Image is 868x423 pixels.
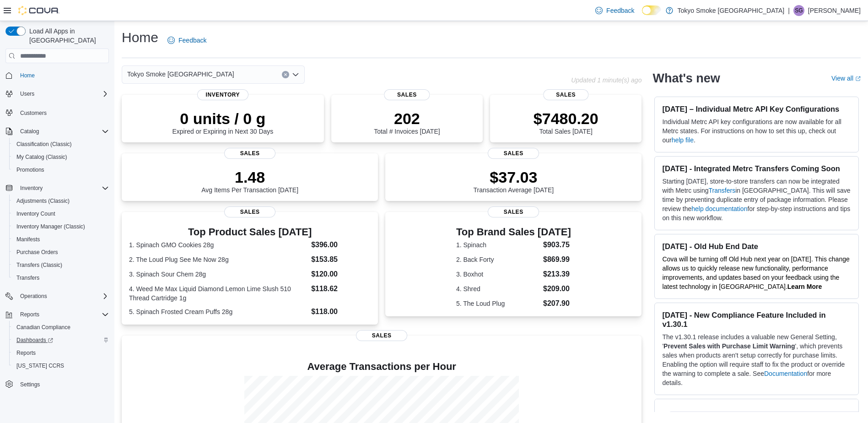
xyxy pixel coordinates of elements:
[20,109,47,117] span: Customers
[456,299,539,308] dt: 5. The Loud Plug
[16,324,70,331] span: Canadian Compliance
[13,322,109,333] span: Canadian Compliance
[9,347,113,359] button: Reports
[16,223,85,230] span: Inventory Manager (Classic)
[678,5,785,16] p: Tokyo Smoke [GEOGRAPHIC_DATA]
[20,381,40,388] span: Settings
[642,5,661,15] input: Dark Mode
[2,106,113,119] button: Customers
[571,76,642,84] p: Updated 1 minute(s) ago
[26,27,109,45] span: Load All Apps in [GEOGRAPHIC_DATA]
[129,361,634,372] h4: Average Transactions per Hour
[9,207,113,220] button: Inventory Count
[855,76,861,81] svg: External link
[16,153,67,161] span: My Catalog (Classic)
[18,6,59,15] img: Cova
[662,332,851,387] p: The v1.30.1 release includes a valuable new General Setting, ' ', which prevents sales when produ...
[16,362,64,369] span: [US_STATE] CCRS
[456,227,571,238] h3: Top Brand Sales [DATE]
[16,274,39,282] span: Transfers
[9,271,113,284] button: Transfers
[13,234,43,245] a: Manifests
[2,290,113,303] button: Operations
[16,379,109,390] span: Settings
[197,89,248,100] span: Inventory
[5,65,109,415] nav: Complex example
[13,208,59,219] a: Inventory Count
[16,70,38,81] a: Home
[474,168,554,194] div: Transaction Average [DATE]
[13,139,109,150] span: Classification (Classic)
[2,378,113,391] button: Settings
[224,148,275,159] span: Sales
[20,72,35,79] span: Home
[16,291,109,302] span: Operations
[122,28,158,47] h1: Home
[534,109,598,135] div: Total Sales [DATE]
[13,360,109,371] span: Washington CCRS
[662,104,851,114] h3: [DATE] – Individual Metrc API Key Configurations
[2,125,113,138] button: Catalog
[13,221,89,232] a: Inventory Manager (Classic)
[764,370,807,377] a: Documentation
[16,197,70,205] span: Adjustments (Classic)
[13,195,109,206] span: Adjustments (Classic)
[9,321,113,334] button: Canadian Compliance
[282,71,289,78] button: Clear input
[13,272,109,283] span: Transfers
[543,239,571,250] dd: $903.75
[311,269,371,280] dd: $120.00
[178,36,206,45] span: Feedback
[13,152,71,163] a: My Catalog (Classic)
[543,269,571,280] dd: $213.39
[793,5,804,16] div: Steve Gullace
[534,109,598,128] p: $7480.20
[474,168,554,186] p: $37.03
[9,259,113,271] button: Transfers (Classic)
[16,210,55,217] span: Inventory Count
[292,71,299,78] button: Open list of options
[709,187,736,194] a: Transfers
[543,283,571,294] dd: $209.00
[9,359,113,372] button: [US_STATE] CCRS
[795,5,803,16] span: SG
[13,247,109,258] span: Purchase Orders
[13,322,74,333] a: Canadian Compliance
[172,109,273,135] div: Expired or Expiring in Next 30 Days
[787,283,822,290] a: Learn More
[20,293,47,300] span: Operations
[129,240,307,249] dt: 1. Spinach GMO Cookies 28g
[16,349,36,357] span: Reports
[20,90,34,98] span: Users
[201,168,298,194] div: Avg Items Per Transaction [DATE]
[808,5,861,16] p: [PERSON_NAME]
[16,88,109,99] span: Users
[164,31,210,49] a: Feedback
[13,360,68,371] a: [US_STATE] CCRS
[642,15,642,16] span: Dark Mode
[374,109,440,128] p: 202
[13,208,109,219] span: Inventory Count
[13,221,109,232] span: Inventory Manager (Classic)
[662,164,851,173] h3: [DATE] - Integrated Metrc Transfers Coming Soon
[20,311,39,318] span: Reports
[16,70,109,81] span: Home
[16,291,51,302] button: Operations
[13,195,73,206] a: Adjustments (Classic)
[2,308,113,321] button: Reports
[691,205,747,212] a: help documentation
[9,151,113,163] button: My Catalog (Classic)
[488,148,539,159] span: Sales
[13,335,57,346] a: Dashboards
[201,168,298,186] p: 1.48
[9,233,113,246] button: Manifests
[9,220,113,233] button: Inventory Manager (Classic)
[13,247,62,258] a: Purchase Orders
[16,88,38,99] button: Users
[662,242,851,251] h3: [DATE] - Old Hub End Date
[129,255,307,264] dt: 2. The Loud Plug See Me Now 28g
[16,126,109,137] span: Catalog
[456,240,539,249] dt: 1. Spinach
[311,283,371,294] dd: $118.62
